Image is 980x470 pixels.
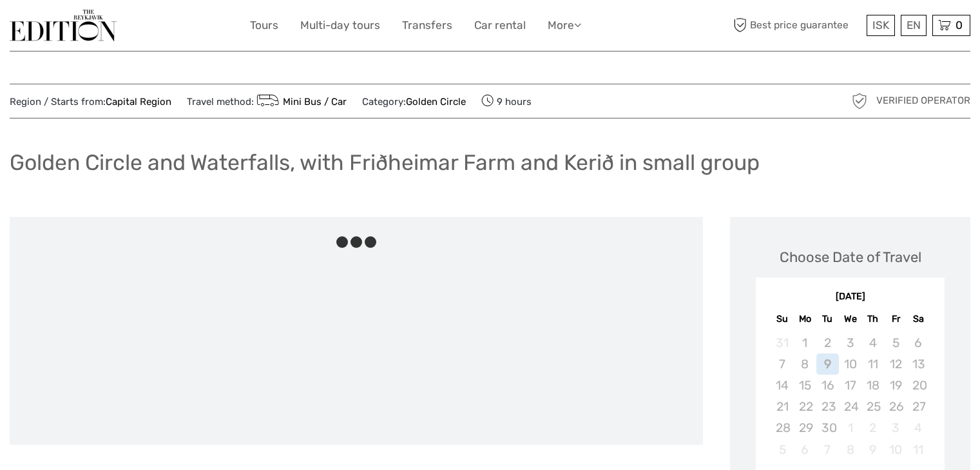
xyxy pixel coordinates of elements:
div: Not available Thursday, September 4th, 2025 [861,332,884,353]
div: Not available Monday, September 1st, 2025 [794,332,816,353]
div: Not available Wednesday, September 24th, 2025 [839,396,861,417]
div: Not available Wednesday, October 8th, 2025 [839,439,861,460]
div: Not available Saturday, September 27th, 2025 [907,396,930,417]
div: Not available Saturday, October 4th, 2025 [907,417,930,438]
div: Not available Thursday, September 18th, 2025 [861,375,884,396]
div: Not available Tuesday, September 23rd, 2025 [816,396,839,417]
div: Choose Date of Travel [780,247,921,267]
span: Travel method: [187,92,347,110]
div: Mo [794,310,816,328]
div: Not available Tuesday, September 30th, 2025 [816,417,839,438]
div: Not available Friday, September 26th, 2025 [884,396,907,417]
a: Capital Region [106,96,171,108]
div: [DATE] [756,290,945,304]
div: Not available Thursday, October 9th, 2025 [861,439,884,460]
div: Tu [816,310,839,328]
img: The Reykjavík Edition [10,10,117,41]
div: Not available Tuesday, September 9th, 2025 [816,353,839,375]
div: Not available Friday, October 3rd, 2025 [884,417,907,438]
div: Not available Monday, September 22nd, 2025 [794,396,816,417]
a: Car rental [474,16,526,35]
h1: Golden Circle and Waterfalls, with Friðheimar Farm and Kerið in small group [10,149,760,176]
div: Th [861,310,884,328]
div: Not available Saturday, September 6th, 2025 [907,332,930,353]
a: Golden Circle [406,96,466,108]
div: Not available Friday, September 12th, 2025 [884,353,907,375]
div: Not available Wednesday, September 17th, 2025 [839,375,861,396]
div: Not available Tuesday, September 16th, 2025 [816,375,839,396]
div: Not available Thursday, September 11th, 2025 [861,353,884,375]
div: Not available Sunday, October 5th, 2025 [771,439,793,460]
div: Not available Sunday, September 7th, 2025 [771,353,793,375]
div: Not available Wednesday, September 3rd, 2025 [839,332,861,353]
div: Not available Saturday, September 13th, 2025 [907,353,930,375]
a: Transfers [402,16,452,35]
div: Su [771,310,793,328]
span: Best price guarantee [730,15,863,36]
div: Not available Tuesday, September 2nd, 2025 [816,332,839,353]
div: Not available Friday, September 19th, 2025 [884,375,907,396]
div: Not available Friday, October 10th, 2025 [884,439,907,460]
div: Not available Wednesday, October 1st, 2025 [839,417,861,438]
a: Mini Bus / Car [254,96,347,108]
div: Not available Sunday, September 21st, 2025 [771,396,793,417]
div: Not available Sunday, September 14th, 2025 [771,375,793,396]
div: Not available Monday, September 29th, 2025 [794,417,816,438]
span: 9 hours [481,92,532,110]
div: Fr [884,310,907,328]
div: Not available Thursday, September 25th, 2025 [861,396,884,417]
a: More [548,16,581,35]
span: Region / Starts from: [10,95,171,109]
div: Not available Monday, September 15th, 2025 [794,375,816,396]
a: Multi-day tours [300,16,380,35]
div: Not available Sunday, September 28th, 2025 [771,417,793,438]
div: Not available Saturday, October 11th, 2025 [907,439,930,460]
div: Not available Saturday, September 20th, 2025 [907,375,930,396]
div: Not available Friday, September 5th, 2025 [884,332,907,353]
div: We [839,310,861,328]
span: ISK [872,19,889,32]
div: Not available Tuesday, October 7th, 2025 [816,439,839,460]
span: 0 [954,19,965,32]
div: Not available Monday, October 6th, 2025 [794,439,816,460]
div: month 2025-09 [760,332,941,460]
div: Sa [907,310,930,328]
div: Not available Wednesday, September 10th, 2025 [839,353,861,375]
span: Category: [362,95,466,109]
div: Not available Sunday, August 31st, 2025 [771,332,793,353]
div: Not available Thursday, October 2nd, 2025 [861,417,884,438]
a: Tours [250,16,278,35]
img: verified_operator_grey_128.png [849,91,870,111]
div: Not available Monday, September 8th, 2025 [794,353,816,375]
div: EN [901,15,927,36]
span: Verified Operator [876,94,970,108]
